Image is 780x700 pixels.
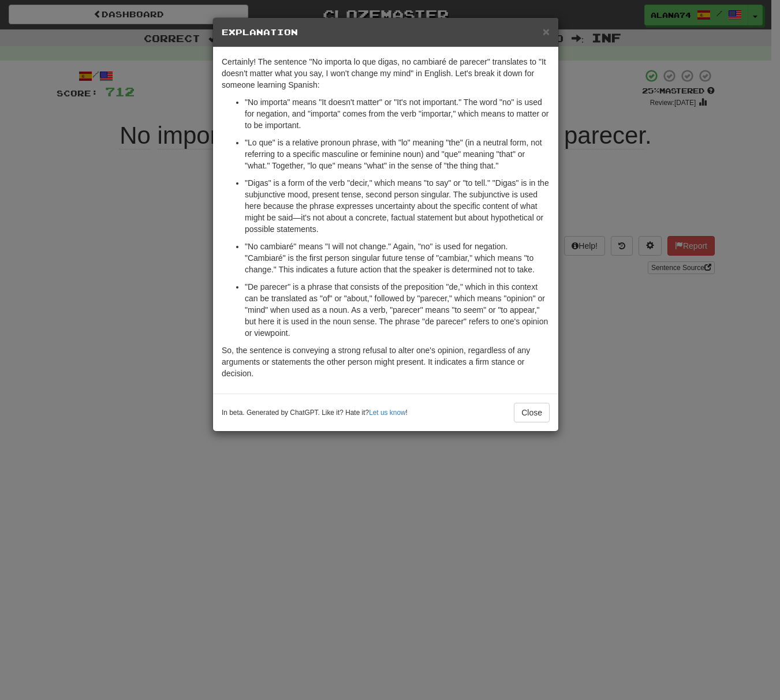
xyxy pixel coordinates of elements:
p: Certainly! The sentence "No importa lo que digas, no cambiaré de parecer" translates to "It doesn... [222,56,550,91]
p: "No cambiaré" means "I will not change." Again, "no" is used for negation. "Cambiaré" is the firs... [245,241,550,275]
p: So, the sentence is conveying a strong refusal to alter one's opinion, regardless of any argument... [222,345,550,379]
small: In beta. Generated by ChatGPT. Like it? Hate it? ! [222,408,408,418]
p: "Lo que" is a relative pronoun phrase, with "lo" meaning "the" (in a neutral form, not referring ... [245,137,550,171]
p: "De parecer" is a phrase that consists of the preposition "de," which in this context can be tran... [245,281,550,339]
p: "No importa" means "It doesn't matter" or "It's not important." The word "no" is used for negatio... [245,96,550,131]
a: Let us know [369,409,405,417]
span: × [543,25,550,38]
button: Close [514,403,550,422]
p: "Digas" is a form of the verb "decir," which means "to say" or "to tell." "Digas" is in the subju... [245,177,550,235]
button: Close [543,25,550,38]
h5: Explanation [222,27,550,38]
